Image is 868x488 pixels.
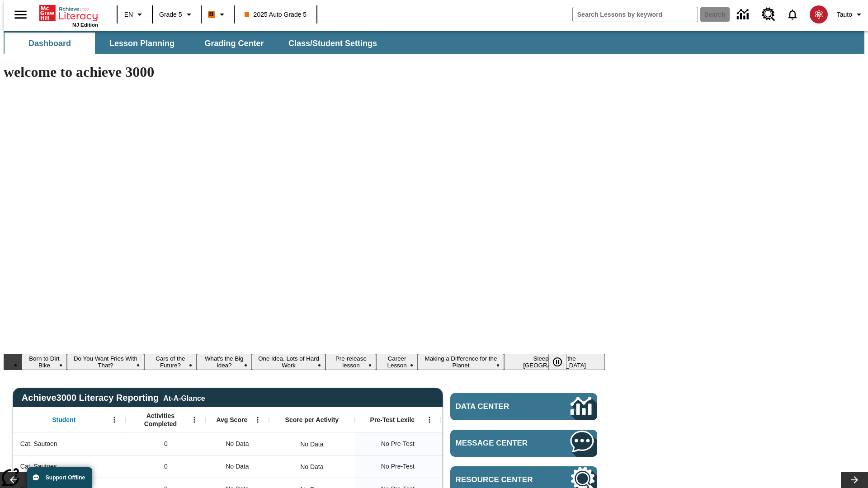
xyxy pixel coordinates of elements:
[39,4,98,22] a: Home
[288,38,377,49] span: Class/Student Settings
[252,354,326,370] button: Slide 5 One Idea, Lots of Hard Work
[144,354,196,370] button: Slide 3 Cars of the Future?
[27,467,92,488] button: Support Offline
[204,6,231,23] button: Boost Class color is orange. Change class color
[4,31,864,54] div: SubNavbar
[124,10,133,19] span: EN
[189,33,279,54] button: Grading Center
[810,5,828,23] img: avatar image
[325,354,376,370] button: Slide 6 Pre-release lesson
[573,7,698,22] input: search field
[108,413,121,427] button: Open Menu
[5,33,95,54] button: Dashboard
[156,6,198,23] button: Grade: Grade 5, Select a grade
[22,354,67,370] button: Slide 1 Born to Dirt Bike
[296,435,328,453] div: No Data, Cat, Sautoen
[164,462,168,471] span: 0
[756,2,781,27] a: Resource Center, Will open in new tab
[159,10,182,19] span: Grade 5
[548,354,576,370] div: Pause
[456,475,543,484] span: Resource Center
[46,474,85,481] span: Support Offline
[296,458,328,476] div: No Data, Cat, Sautoes
[126,455,206,478] div: 0, Cat, Sautoes
[206,455,269,478] div: No Data, Cat, Sautoes
[4,64,605,80] h1: welcome to achieve 3000
[456,439,543,448] span: Message Center
[423,413,436,427] button: Open Menu
[841,472,868,488] button: Lesson carousel, Next
[548,354,566,370] button: Pause
[20,439,57,449] span: Cat, Sautoen
[131,412,190,428] span: Activities Completed
[206,432,269,455] div: No Data, Cat, Sautoen
[450,430,597,457] a: Message Center
[188,413,201,427] button: Open Menu
[221,435,253,453] span: No Data
[109,38,175,49] span: Lesson Planning
[120,6,149,23] button: Language: EN, Select a language
[52,416,75,424] span: Student
[833,6,868,23] button: Profile/Settings
[39,3,98,28] div: Home
[7,1,34,28] button: Open side menu
[204,38,264,49] span: Grading Center
[731,2,756,27] a: Data Center
[370,416,415,424] span: Pre-Test Lexile
[209,9,214,20] span: B
[456,402,540,411] span: Data Center
[285,416,339,424] span: Score per Activity
[197,354,252,370] button: Slide 4 What's the Big Idea?
[418,354,505,370] button: Slide 8 Making a Difference for the Planet
[837,10,852,19] span: Tauto
[504,354,605,370] button: Slide 9 Sleepless in the Animal Kingdom
[245,10,307,19] span: 2025 Auto Grade 5
[281,33,384,54] button: Class/Student Settings
[126,432,206,455] div: 0, Cat, Sautoen
[67,354,145,370] button: Slide 2 Do You Want Fries With That?
[4,33,385,54] div: SubNavbar
[251,413,264,427] button: Open Menu
[221,457,253,476] span: No Data
[28,38,71,49] span: Dashboard
[450,393,597,420] a: Data Center
[804,3,833,26] button: Select a new avatar
[97,33,187,54] button: Lesson Planning
[20,462,57,471] span: Cat, Sautoes
[376,354,417,370] button: Slide 7 Career Lesson
[164,439,168,449] span: 0
[72,22,98,28] span: NJ Edition
[216,416,247,424] span: Avg Score
[163,393,205,403] div: At-A-Glance
[781,3,804,26] a: Notifications
[381,439,415,449] span: No Pre-Test, Cat, Sautoen
[22,393,205,403] span: Achieve3000 Literacy Reporting
[381,462,415,471] span: No Pre-Test, Cat, Sautoes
